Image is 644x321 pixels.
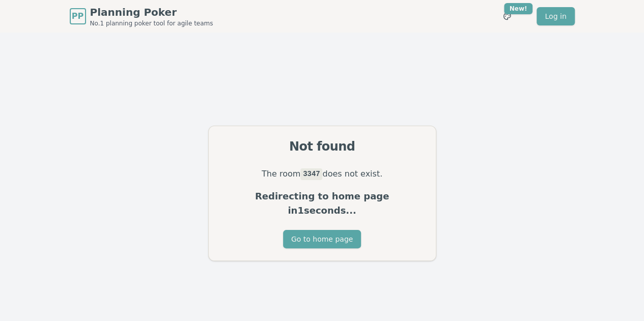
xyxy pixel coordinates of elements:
code: 3347 [300,168,322,180]
span: PP [72,10,83,22]
button: New! [498,7,516,25]
a: PPPlanning PokerNo.1 planning poker tool for agile teams [70,5,213,27]
div: Not found [221,138,424,155]
div: New! [504,3,533,14]
span: Planning Poker [90,5,213,19]
a: Log in [537,7,574,25]
button: Go to home page [283,230,361,248]
p: Redirecting to home page in 1 seconds... [221,189,424,218]
span: No.1 planning poker tool for agile teams [90,19,213,27]
p: The room does not exist. [221,167,424,181]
